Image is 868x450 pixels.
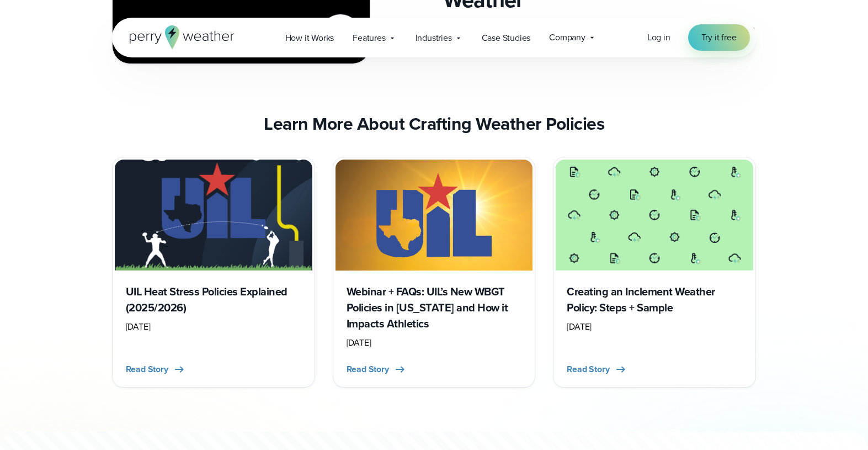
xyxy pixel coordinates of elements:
[482,31,531,45] span: Case Studies
[126,363,186,376] button: Read Story
[416,31,452,45] span: Industries
[336,160,533,271] img: UIL WBGT Webinar
[567,363,627,376] button: Read Story
[701,31,737,44] span: Try it free
[347,336,522,350] div: [DATE]
[647,31,670,44] a: Log in
[126,320,301,333] div: [DATE]
[112,157,315,388] a: UIL Heat Stress & WBGT Recommendations UIL Heat Stress Policies Explained (2025/2026) [DATE] Read...
[688,24,750,51] a: Try it free
[567,284,742,316] h3: Creating an Inclement Weather Policy: Steps + Sample
[264,113,604,135] h4: Learn More About Crafting Weather Policies
[285,31,334,45] span: How it Works
[353,31,385,45] span: Features
[472,27,540,49] a: Case Studies
[347,363,389,376] span: Read Story
[333,157,536,388] a: UIL WBGT Webinar Webinar + FAQs: UIL’s New WBGT Policies in [US_STATE] and How it Impacts Athleti...
[549,31,585,44] span: Company
[347,284,522,332] h3: Webinar + FAQs: UIL’s New WBGT Policies in [US_STATE] and How it Impacts Athletics
[567,363,609,376] span: Read Story
[276,27,344,49] a: How it Works
[115,160,312,271] img: UIL Heat Stress & WBGT Recommendations
[112,157,757,388] div: slideshow
[347,363,407,376] button: Read Story
[126,363,168,376] span: Read Story
[553,157,756,388] a: Creating an Inclement Weather Policy: Steps + Sample [DATE] Read Story
[126,284,301,316] h3: UIL Heat Stress Policies Explained (2025/2026)
[567,320,742,333] div: [DATE]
